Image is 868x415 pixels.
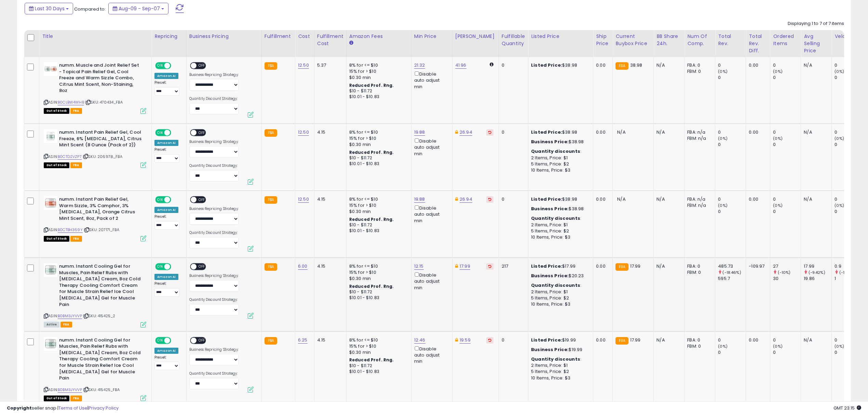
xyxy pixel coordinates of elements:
small: (0%) [835,203,844,208]
div: Disable auto adjust min [414,271,447,291]
div: 0 [773,337,801,343]
div: 0 [718,62,746,68]
span: | SKU: 206978_FBA [83,154,122,159]
div: 0 [773,129,801,135]
div: 8% for <= $10 [349,196,406,202]
div: 15% for > $10 [349,269,406,276]
div: 2 Items, Price: $1 [531,362,588,369]
div: 0 [835,142,862,148]
img: 31oNQOL2DML._SL40_.jpg [44,337,57,351]
div: 0 [773,142,801,148]
b: Reduced Prof. Rng. [349,216,394,222]
div: 0 [835,62,862,68]
a: 12.50 [298,129,309,136]
div: 2 Items, Price: $1 [531,222,588,228]
b: Reduced Prof. Rng. [349,149,394,155]
span: All listings that are currently out of stock and unavailable for purchase on Amazon [44,108,69,114]
div: FBA: n/a [687,196,710,202]
b: Business Price: [531,138,569,145]
div: $0.30 min [349,209,406,215]
div: 0.00 [596,263,607,269]
div: N/A [656,62,679,68]
div: 5 Items, Price: $2 [531,295,588,301]
small: FBA [265,196,277,204]
small: FBA [265,62,277,70]
div: 5 Items, Price: $2 [531,161,588,167]
span: OFF [196,130,207,136]
div: $10.01 - $10.83 [349,295,406,301]
div: Listed Price [531,33,590,40]
img: 418vE7FeW3L._SL40_.jpg [44,129,57,143]
span: FBA [70,162,82,168]
div: 17.99 [804,263,831,269]
div: Preset: [154,80,181,96]
div: 8% for <= $10 [349,337,406,343]
div: $38.98 [531,196,588,202]
a: 12.50 [298,196,309,203]
span: Last 30 Days [35,5,65,12]
b: numm. Instant Pain Relief Gel, Warm Sizzle, 3% Camphor, 3% [MEDICAL_DATA], Orange Citrus Mint Sce... [59,196,142,223]
div: $10 - $11.72 [349,88,406,94]
a: Terms of Use [58,405,87,411]
a: 41.96 [455,62,466,69]
div: Ordered Items [773,33,798,47]
div: 0 [773,62,801,68]
span: ON [156,130,164,136]
div: 5.37 [317,62,341,68]
span: ON [156,337,164,343]
span: All listings that are currently out of stock and unavailable for purchase on Amazon [44,162,69,168]
div: Fulfillment [265,33,292,40]
div: $10.01 - $10.83 [349,228,406,234]
div: N/A [804,62,826,68]
div: 0.00 [596,196,607,202]
div: 0.00 [596,337,607,343]
div: 0 [835,75,862,81]
label: Quantity Discount Strategy: [189,163,239,168]
div: FBM: n/a [687,202,710,209]
div: FBM: 0 [687,343,710,349]
a: B0CTBH369Y [58,227,83,233]
b: Listed Price: [531,263,562,269]
div: 10 Items, Price: $3 [531,234,588,240]
div: 0 [718,142,746,148]
small: FBA [265,263,277,271]
label: Quantity Discount Strategy: [189,371,239,376]
img: 31Aj69pfsmL._SL40_.jpg [44,62,57,76]
div: $0.30 min [349,276,406,282]
small: FBA [615,263,628,271]
a: B0BM3JYVVP [58,387,82,393]
small: (0%) [773,136,783,141]
div: Disable auto adjust min [414,70,447,90]
div: 0.9 [835,263,862,269]
span: 38.98 [630,62,642,68]
span: ON [156,197,164,203]
div: 0 [835,129,862,135]
div: 10 Items, Price: $3 [531,375,588,381]
a: 12.15 [414,263,424,270]
div: $10.01 - $10.83 [349,369,406,375]
div: 0 [718,196,746,202]
div: Preset: [154,281,181,297]
div: ASIN: [44,263,146,327]
span: 17.99 [630,337,641,343]
div: N/A [656,263,679,269]
div: Repricing [154,33,184,40]
div: 217 [502,263,523,269]
label: Business Repricing Strategy: [189,139,239,144]
div: $0.30 min [349,75,406,81]
div: $10 - $11.72 [349,155,406,161]
div: FBM: 0 [687,269,710,276]
div: 27 [773,263,801,269]
a: 12.46 [414,337,425,344]
div: 19.86 [804,276,831,282]
b: numm. Instant Pain Relief Gel, Cool Freeze, 6% [MEDICAL_DATA], Citrus Mint Scent (8 Ounce (Pack o... [59,129,142,150]
div: N/A [804,129,826,135]
div: Fulfillable Quantity [502,33,525,47]
div: 8% for <= $10 [349,263,406,269]
a: Privacy Policy [89,405,119,411]
small: (0%) [773,203,783,208]
div: 0 [773,75,801,81]
div: 0.00 [749,196,765,202]
small: (0%) [835,69,844,74]
span: N/A [617,196,625,202]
